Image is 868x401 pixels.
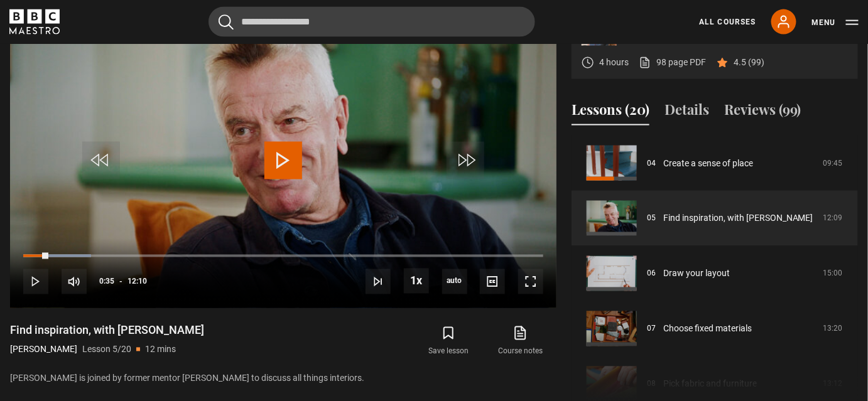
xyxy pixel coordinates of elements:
a: Choose fixed materials [663,323,752,336]
div: Progress Bar [23,255,543,257]
p: [PERSON_NAME] [10,343,77,356]
button: Details [665,99,709,126]
button: Lessons (20) [572,99,649,126]
button: Fullscreen [518,269,543,294]
video-js: Video Player [10,1,556,307]
p: 12 mins [145,343,176,356]
button: Captions [480,269,505,294]
button: Submit the search query [219,14,234,30]
p: Lesson 5/20 [82,343,131,356]
a: All Courses [699,16,756,28]
a: 98 page PDF [639,56,706,69]
input: Search [209,7,535,37]
p: [PERSON_NAME] is joined by former mentor [PERSON_NAME] to discuss all things interiors. [10,372,556,385]
svg: BBC Maestro [9,9,60,35]
span: - [119,277,122,286]
button: Mute [62,269,87,294]
div: Current quality: 720p [442,269,467,294]
button: Save lesson [413,323,484,360]
span: 12:10 [127,270,147,293]
p: 4 hours [599,56,629,69]
button: Play [23,269,48,294]
a: Find inspiration, with [PERSON_NAME] [663,212,813,225]
a: Create a sense of place [663,157,753,170]
p: 4.5 (99) [734,56,764,69]
span: auto [442,269,467,294]
a: Course notes [485,323,556,360]
a: Draw your layout [663,267,730,281]
button: Toggle navigation [811,16,859,29]
button: Reviews (99) [724,99,801,126]
span: 0:35 [99,270,114,293]
button: Playback Rate [404,269,429,294]
button: Next Lesson [366,269,391,294]
h1: Find inspiration, with [PERSON_NAME] [10,323,204,338]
